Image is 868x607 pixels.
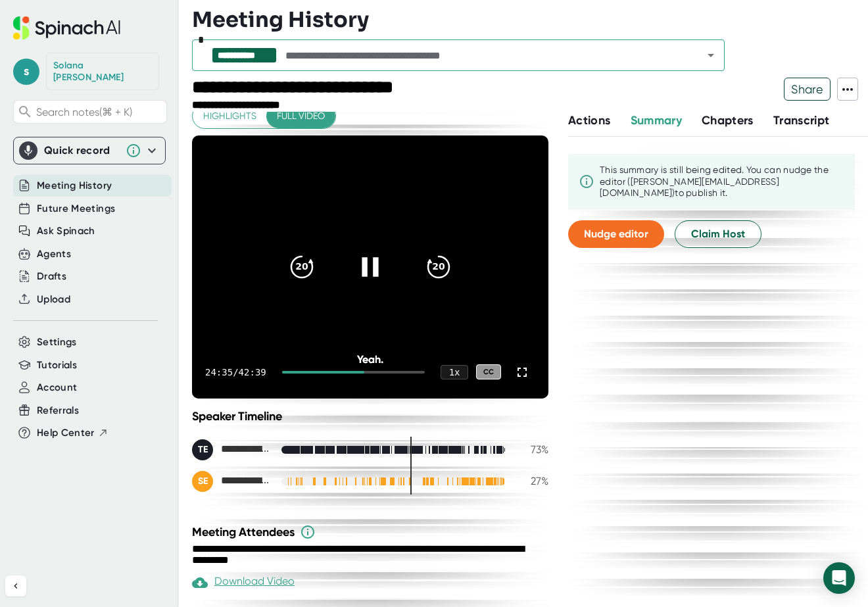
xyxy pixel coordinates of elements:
button: Claim Host [675,220,761,248]
div: Tanya Smith-Long (she/her), FaithActs for Education [192,439,271,460]
button: Chapters [702,112,754,130]
button: Referrals [37,403,79,418]
span: Summary [631,113,682,128]
span: Transcript [773,113,830,128]
div: Yeah. [228,353,513,366]
div: Solana (she/her), FaithActs for Education [192,471,271,492]
button: Transcript [773,112,830,130]
div: Solana Davis [53,60,152,83]
div: This summary is still being edited. You can nudge the editor ([PERSON_NAME][EMAIL_ADDRESS][DOMAIN... [600,164,844,199]
span: Chapters [702,113,754,128]
span: Search notes (⌘ + K) [36,106,163,118]
span: Nudge editor [584,228,648,240]
div: Meeting Attendees [192,524,552,540]
button: Upload [37,292,70,307]
button: Share [784,78,831,101]
span: Share [784,78,830,101]
span: s [13,59,39,85]
span: Full video [277,108,325,124]
span: Help Center [37,425,95,441]
button: Tutorials [37,358,77,373]
h3: Meeting History [192,7,369,32]
div: Quick record [44,144,119,157]
button: Full video [266,104,335,128]
button: Nudge editor [568,220,664,248]
span: Actions [568,113,610,128]
button: Help Center [37,425,108,441]
div: Download Video [192,575,295,591]
button: Summary [631,112,682,130]
button: Drafts [37,269,66,284]
button: Collapse sidebar [5,575,26,596]
button: Account [37,380,77,395]
div: 73 % [516,443,548,456]
div: Speaker Timeline [192,409,548,424]
div: SE [192,471,213,492]
button: Settings [37,335,77,350]
button: Meeting History [37,178,112,193]
div: 24:35 / 42:39 [205,367,266,377]
button: Agents [37,247,71,262]
button: Highlights [193,104,267,128]
div: CC [476,364,501,379]
div: 27 % [516,475,548,487]
button: Open [702,46,720,64]
span: Claim Host [691,226,745,242]
div: TE [192,439,213,460]
div: 1 x [441,365,468,379]
div: Open Intercom Messenger [823,562,855,594]
button: Future Meetings [37,201,115,216]
div: Quick record [19,137,160,164]
span: Highlights [203,108,256,124]
button: Actions [568,112,610,130]
button: Ask Spinach [37,224,95,239]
